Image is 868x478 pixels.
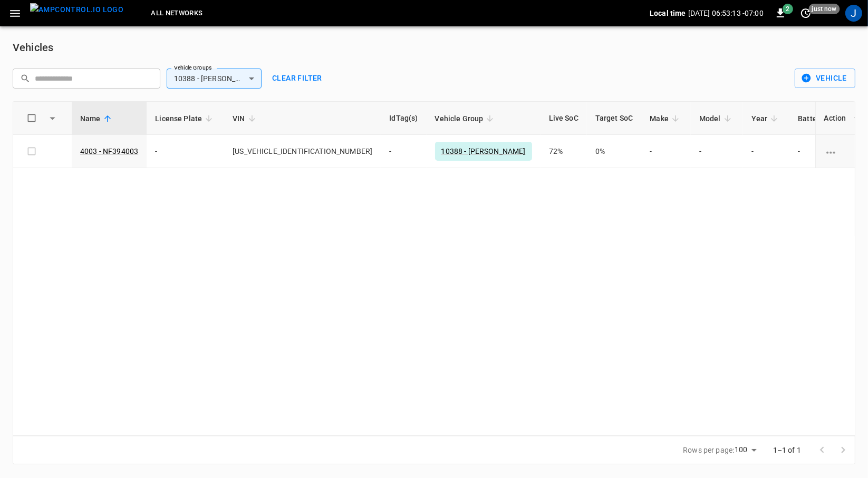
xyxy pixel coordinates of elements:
[381,102,426,135] th: IdTag(s)
[641,135,691,168] td: -
[147,3,207,24] button: All Networks
[155,112,216,125] span: License Plate
[435,112,497,125] span: Vehicle Group
[773,445,801,455] p: 1–1 of 1
[650,8,686,18] p: Local time
[389,147,391,155] span: -
[650,112,682,125] span: Make
[795,69,855,88] button: Vehicle
[268,69,326,88] button: Clear filter
[735,442,760,457] div: 100
[751,112,782,125] span: Year
[13,39,53,56] h6: Vehicles
[224,135,381,168] td: [US_VEHICLE_IDENTIFICATION_NUMBER]
[541,135,587,168] td: 72%
[809,4,840,14] span: just now
[688,8,764,18] p: [DATE] 06:53:13 -07:00
[587,135,642,168] td: 0%
[144,8,209,17] span: Network selection is not available in this view
[845,5,862,22] div: profile-icon
[797,5,814,22] button: set refresh interval
[80,112,114,125] span: Name
[587,102,642,135] th: Target SoC
[691,135,743,168] td: -
[743,135,790,168] td: -
[699,112,735,125] span: Model
[80,147,138,155] a: 4003 - NF394003
[151,7,202,19] span: All Networks
[783,4,793,14] span: 2
[174,64,211,72] label: Vehicle Groups
[233,112,258,125] span: VIN
[815,102,855,135] th: Action
[824,146,846,157] div: vehicle options
[435,142,532,161] div: 10388 - [PERSON_NAME]
[683,445,734,455] p: Rows per page:
[147,135,224,168] td: -
[30,3,123,16] img: ampcontrol.io logo
[541,102,587,135] th: Live SoC
[167,69,262,89] div: 10388 - [PERSON_NAME]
